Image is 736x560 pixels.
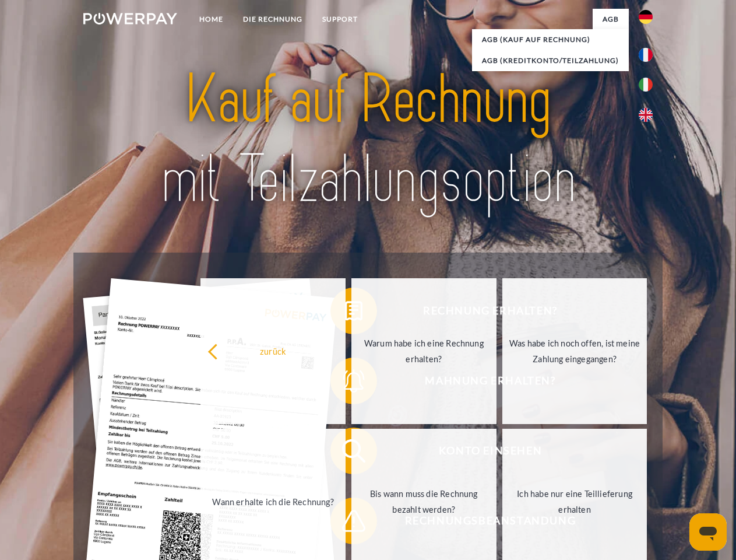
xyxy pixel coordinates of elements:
img: title-powerpay_de.svg [111,56,625,223]
img: de [639,10,653,24]
a: agb [593,9,629,30]
iframe: Schaltfläche zum Öffnen des Messaging-Fensters [689,513,727,551]
img: logo-powerpay-white.svg [83,13,177,24]
img: it [639,78,653,92]
div: Warum habe ich eine Rechnung erhalten? [358,335,490,367]
a: DIE RECHNUNG [233,9,312,30]
a: Home [189,9,233,30]
div: Was habe ich noch offen, ist meine Zahlung eingegangen? [509,335,640,367]
div: zurück [207,343,339,359]
a: AGB (Kauf auf Rechnung) [472,29,629,50]
div: Ich habe nur eine Teillieferung erhalten [509,486,640,517]
div: Bis wann muss die Rechnung bezahlt werden? [358,486,490,517]
a: Was habe ich noch offen, ist meine Zahlung eingegangen? [502,278,647,424]
a: SUPPORT [312,9,368,30]
div: Wann erhalte ich die Rechnung? [207,494,339,509]
img: fr [639,48,653,62]
img: en [639,108,653,122]
a: AGB (Kreditkonto/Teilzahlung) [472,50,629,71]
